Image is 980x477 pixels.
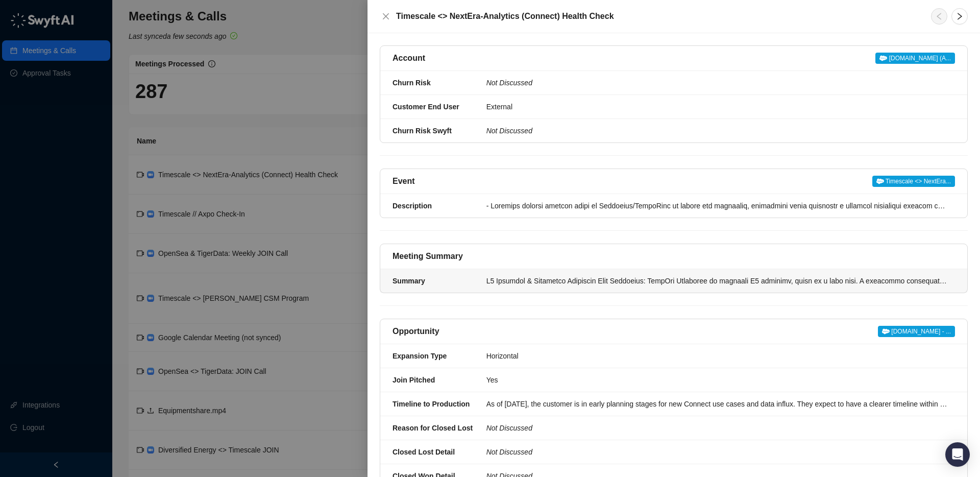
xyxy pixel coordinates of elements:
[393,277,425,285] strong: Summary
[393,400,470,408] strong: Timeline to Production
[382,12,390,20] span: close
[878,326,955,337] span: [DOMAIN_NAME] - ...
[486,424,532,432] i: Not Discussed
[393,79,431,87] strong: Churn Risk
[955,12,964,20] span: right
[875,53,955,64] span: [DOMAIN_NAME] (A...
[393,250,463,263] h5: Meeting Summary
[393,127,452,135] strong: Churn Risk Swyft
[393,202,432,210] strong: Description
[393,448,455,456] strong: Closed Lost Detail
[393,424,473,432] strong: Reason for Closed Lost
[380,10,392,22] button: Close
[872,176,955,187] span: Timescale <> NextEra...
[486,275,949,287] div: L5 Ipsumdol & Sitametco Adipiscin Elit Seddoeius: TempOri Utlaboree do magnaali E5 adminimv, quis...
[396,10,919,22] h5: Timescale <> NextEra-Analytics (Connect) Health Check
[878,325,955,338] a: [DOMAIN_NAME] - ...
[393,376,435,384] strong: Join Pitched
[875,52,955,64] a: [DOMAIN_NAME] (A...
[486,200,949,211] div: - Loremips dolorsi ametcon adipi el Seddoeius/TempoRinc ut labore etd magnaaliq, enimadmini venia...
[393,175,415,187] h5: Event
[486,374,949,386] div: Yes
[486,398,949,410] div: As of [DATE], the customer is in early planning stages for new Connect use cases and data influx....
[486,350,949,362] div: Horizontal
[486,101,949,112] div: External
[393,52,425,64] h5: Account
[393,103,459,111] strong: Customer End User
[486,448,532,456] i: Not Discussed
[486,79,532,87] i: Not Discussed
[486,127,532,135] i: Not Discussed
[945,442,970,467] div: Open Intercom Messenger
[393,325,439,338] h5: Opportunity
[872,175,955,187] a: Timescale <> NextEra...
[393,352,447,360] strong: Expansion Type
